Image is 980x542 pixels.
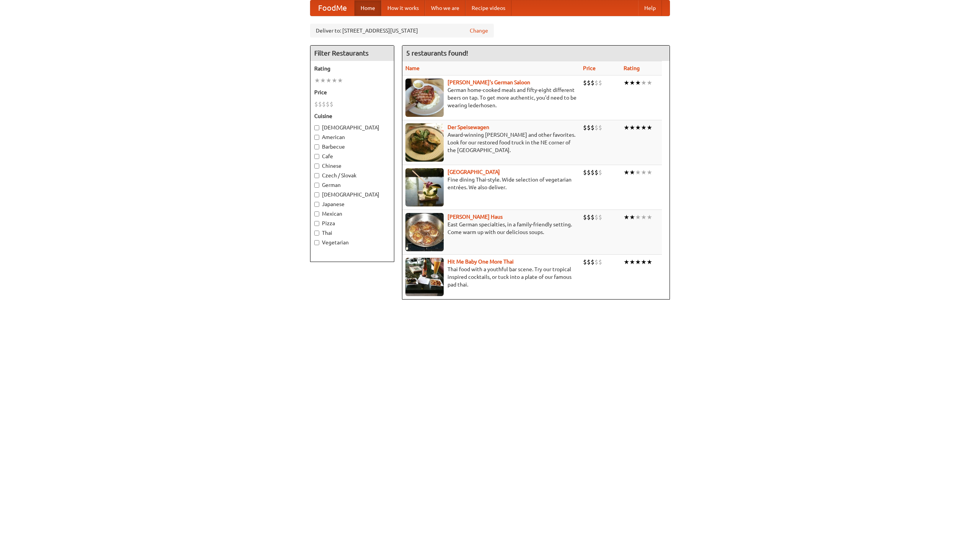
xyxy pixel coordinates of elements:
li: $ [330,100,333,108]
li: $ [595,258,598,266]
li: $ [583,123,587,132]
label: Vegetarian [314,239,390,246]
li: ★ [320,76,326,85]
li: $ [583,79,587,87]
li: ★ [641,79,647,87]
li: ★ [647,213,652,221]
li: ★ [624,79,629,87]
a: Recipe videos [465,0,511,16]
a: How it works [381,0,425,16]
a: [PERSON_NAME]'s German Saloon [448,79,530,85]
input: Barbecue [314,144,319,149]
img: speisewagen.jpg [405,123,444,162]
li: $ [322,100,326,108]
label: Chinese [314,162,390,170]
input: Czech / Slovak [314,173,319,178]
label: Mexican [314,210,390,218]
li: $ [587,213,591,221]
li: ★ [641,123,647,132]
label: German [314,181,390,189]
img: satay.jpg [405,168,444,206]
label: Czech / Slovak [314,172,390,179]
li: ★ [641,168,647,177]
ng-pluralize: 5 restaurants found! [406,49,468,57]
li: ★ [624,258,629,266]
a: [GEOGRAPHIC_DATA] [448,169,500,175]
p: Award-winning [PERSON_NAME] and other favorites. Look for our restored food truck in the NE corne... [405,131,577,154]
li: ★ [624,168,629,177]
li: $ [598,79,602,87]
input: Chinese [314,164,319,169]
li: $ [598,168,602,177]
img: esthers.jpg [405,79,444,117]
a: Help [638,0,662,16]
li: ★ [629,123,635,132]
a: Name [405,65,420,71]
a: Der Speisewagen [448,124,489,130]
li: ★ [647,123,652,132]
label: [DEMOGRAPHIC_DATA] [314,124,390,131]
li: $ [587,258,591,266]
input: [DEMOGRAPHIC_DATA] [314,125,319,130]
li: ★ [326,76,332,85]
li: $ [587,123,591,132]
a: Who we are [425,0,465,16]
li: ★ [629,213,635,221]
a: Home [354,0,381,16]
li: $ [598,123,602,132]
label: Japanese [314,200,390,208]
li: ★ [337,76,343,85]
a: Hit Me Baby One More Thai [448,259,514,265]
a: Change [470,27,488,34]
li: ★ [629,258,635,266]
li: $ [595,79,598,87]
h5: Price [314,88,390,96]
li: ★ [629,168,635,177]
label: American [314,133,390,141]
li: $ [591,168,595,177]
li: $ [598,213,602,221]
li: $ [591,258,595,266]
li: ★ [629,79,635,87]
input: Pizza [314,221,319,226]
label: Thai [314,229,390,237]
li: ★ [624,123,629,132]
input: Japanese [314,202,319,207]
li: $ [318,100,322,108]
li: $ [587,79,591,87]
input: American [314,135,319,140]
li: ★ [624,213,629,221]
li: $ [595,123,598,132]
li: ★ [635,258,641,266]
label: Pizza [314,219,390,227]
li: $ [326,100,330,108]
a: [PERSON_NAME] Haus [448,214,503,220]
li: ★ [332,76,337,85]
input: Cafe [314,154,319,159]
label: Cafe [314,152,390,160]
input: Thai [314,231,319,236]
li: ★ [647,258,652,266]
li: $ [314,100,318,108]
li: ★ [647,168,652,177]
li: $ [583,168,587,177]
li: ★ [314,76,320,85]
a: FoodMe [310,0,354,16]
li: $ [583,213,587,221]
a: Price [583,65,596,71]
li: $ [598,258,602,266]
p: East German specialties, in a family-friendly setting. Come warm up with our delicious soups. [405,221,577,236]
p: German home-cooked meals and fifty-eight different beers on tap. To get more authentic, you'd nee... [405,86,577,109]
p: Fine dining Thai-style. Wide selection of vegetarian entrées. We also deliver. [405,176,577,191]
li: ★ [635,168,641,177]
li: $ [595,168,598,177]
h5: Cuisine [314,112,390,120]
li: $ [591,79,595,87]
p: Thai food with a youthful bar scene. Try our tropical inspired cocktails, or tuck into a plate of... [405,265,577,288]
h4: Filter Restaurants [310,46,394,61]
